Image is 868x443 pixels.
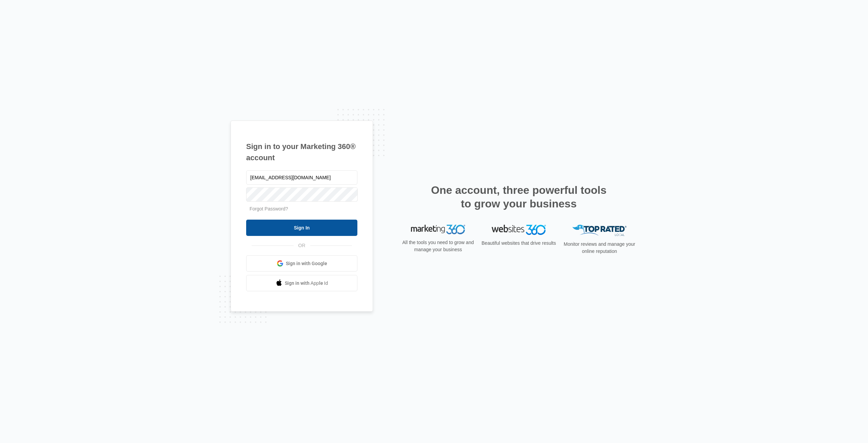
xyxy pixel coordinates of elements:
p: Monitor reviews and manage your online reputation [561,241,637,255]
span: Sign in with Apple Id [285,280,328,287]
a: Sign in with Apple Id [246,275,357,291]
img: Top Rated Local [572,225,627,236]
input: Email [246,170,357,185]
h2: One account, three powerful tools to grow your business [429,183,609,210]
p: Beautiful websites that drive results [481,240,557,247]
span: Sign in with Google [286,260,327,267]
img: Marketing 360 [411,225,465,234]
span: OR [294,242,310,249]
h1: Sign in to your Marketing 360® account [246,141,357,163]
p: All the tools you need to grow and manage your business [400,239,476,253]
img: Websites 360 [492,225,546,235]
a: Sign in with Google [246,255,357,272]
a: Forgot Password? [250,206,288,211]
input: Sign In [246,220,357,236]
